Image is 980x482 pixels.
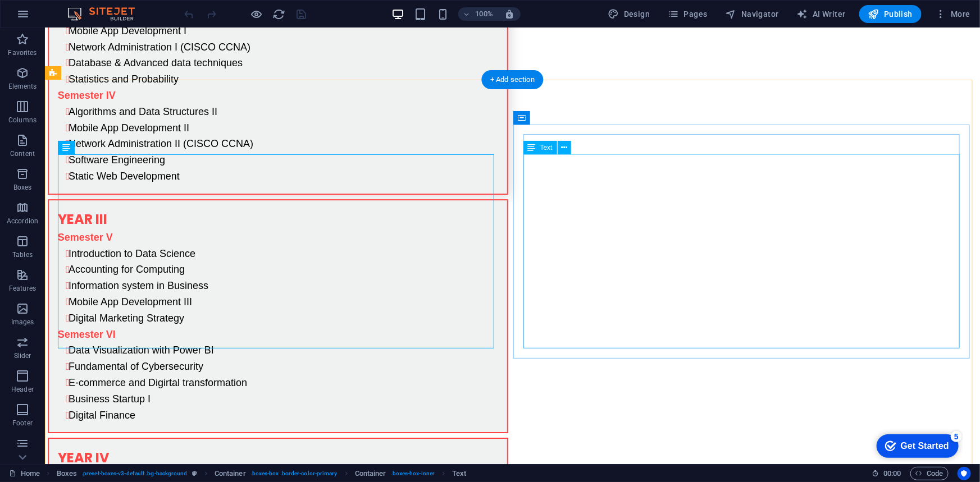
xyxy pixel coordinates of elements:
[452,467,466,480] span: Click to select. Double-click to edit
[83,2,94,13] div: 5
[81,467,188,480] span: . preset-boxes-v3-default .bg-background
[958,467,971,480] button: Usercentrics
[11,385,34,394] p: Header
[859,5,922,23] button: Publish
[891,469,893,478] span: :
[273,8,286,21] i: Reload page
[192,470,197,476] i: This element is a customizable preset
[504,9,514,19] i: On resize automatically adjust zoom level to fit chosen device.
[726,8,779,20] span: Navigator
[475,7,493,21] h6: 100%
[458,7,498,21] button: 100%
[391,467,435,480] span: . boxes-box-inner
[721,5,783,23] button: Navigator
[14,351,31,360] p: Slider
[12,419,33,428] p: Footer
[13,183,32,192] p: Boxes
[931,5,975,23] button: More
[797,8,846,20] span: AI Writer
[935,8,970,20] span: More
[8,48,37,57] p: Favorites
[868,8,913,20] span: Publish
[792,5,850,23] button: AI Writer
[65,7,149,21] img: Editor Logo
[11,318,34,327] p: Images
[8,82,37,91] p: Elements
[481,70,544,89] div: + Add section
[915,467,943,480] span: Code
[883,467,901,480] span: 00 00
[7,217,38,226] p: Accordion
[9,6,91,29] div: Get Started 5 items remaining, 0% complete
[9,284,36,293] p: Features
[540,144,553,151] span: Text
[272,7,286,21] button: reload
[604,5,655,23] div: Design (Ctrl+Alt+Y)
[604,5,655,23] button: Design
[8,116,37,125] p: Columns
[250,7,263,21] button: Click here to leave preview mode and continue editing
[663,5,712,23] button: Pages
[250,467,338,480] span: . boxes-box .border-color-primary
[12,250,33,259] p: Tables
[9,467,40,480] a: Click to cancel selection. Double-click to open Pages
[57,467,77,480] span: Click to select. Double-click to edit
[910,467,949,480] button: Code
[57,467,467,480] nav: breadcrumb
[215,467,246,480] span: Click to select. Double-click to edit
[668,8,707,20] span: Pages
[10,149,35,158] p: Content
[608,8,650,20] span: Design
[33,12,81,22] div: Get Started
[355,467,386,480] span: Click to select. Double-click to edit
